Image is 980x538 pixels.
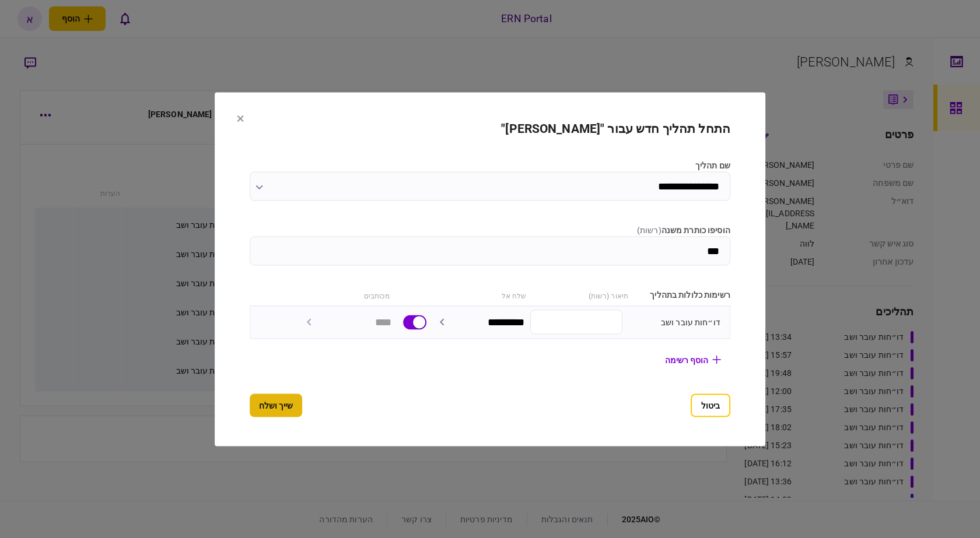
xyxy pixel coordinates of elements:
div: תיאור (רשות) [532,289,628,301]
button: ביטול [691,393,730,417]
label: שם תהליך [250,159,730,171]
div: שלח אל [430,289,527,301]
input: שם תהליך [250,171,730,201]
span: ( רשות ) [637,225,661,234]
button: הוסף רשימה [656,349,730,370]
div: רשימות כלולות בתהליך [634,289,730,301]
div: דו״חות עובר ושב [628,316,720,328]
div: מכותבים [293,289,390,301]
button: שייך ושלח [250,393,302,417]
label: הוסיפו כותרת משנה [250,224,730,236]
h2: התחל תהליך חדש עבור "[PERSON_NAME]" [250,121,730,136]
input: הוסיפו כותרת משנה [250,236,730,265]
